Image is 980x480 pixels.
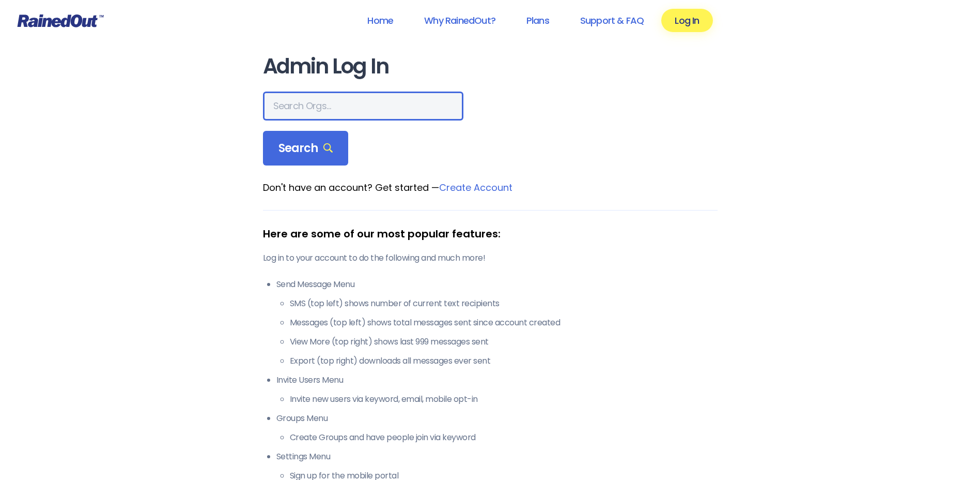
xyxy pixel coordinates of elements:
li: SMS (top left) shows number of current text recipients [290,297,718,310]
div: Search [263,131,349,166]
li: Invite new users via keyword, email, mobile opt-in [290,393,718,406]
span: Search [278,141,333,156]
a: Log In [661,9,712,32]
a: Home [354,9,407,32]
input: Search Orgs… [263,92,463,121]
p: Log in to your account to do the following and much more! [263,252,718,264]
li: Invite Users Menu [276,374,718,406]
a: Why RainedOut? [411,9,509,32]
li: Export (top right) downloads all messages ever sent [290,355,718,367]
a: Support & FAQ [567,9,657,32]
a: Create Account [439,181,512,194]
li: Create Groups and have people join via keyword [290,431,718,444]
li: Send Message Menu [276,278,718,367]
a: Plans [513,9,563,32]
li: View More (top right) shows last 999 messages sent [290,336,718,348]
li: Groups Menu [276,412,718,444]
li: Messages (top left) shows total messages sent since account created [290,317,718,329]
h1: Admin Log In [263,55,718,78]
div: Here are some of our most popular features: [263,226,718,242]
